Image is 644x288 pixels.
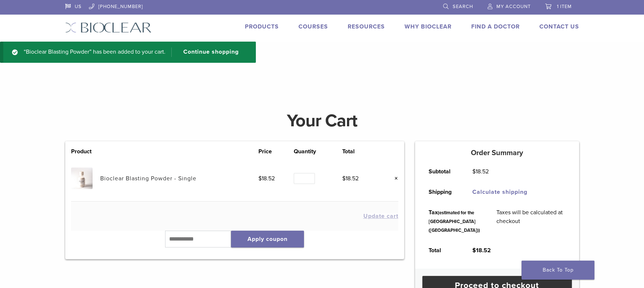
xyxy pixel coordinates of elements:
[71,147,100,156] th: Product
[342,147,378,156] th: Total
[522,261,594,280] a: Back To Top
[488,202,574,240] td: Taxes will be calculated at checkout
[471,23,520,30] a: Find A Doctor
[65,22,152,33] img: Bioclear
[231,231,304,247] button: Apply coupon
[429,210,480,233] small: (estimated for the [GEOGRAPHIC_DATA] ([GEOGRAPHIC_DATA]))
[472,168,489,175] bdi: 18.52
[100,175,196,182] a: Bioclear Blasting Powder - Single
[298,23,328,30] a: Courses
[258,147,294,156] th: Price
[245,23,279,30] a: Products
[363,213,398,219] button: Update cart
[539,23,579,30] a: Contact Us
[348,23,385,30] a: Resources
[258,175,275,182] bdi: 18.52
[389,174,398,183] a: Remove this item
[405,23,452,30] a: Why Bioclear
[472,168,476,175] span: $
[60,112,585,130] h1: Your Cart
[557,4,572,9] span: 1 item
[342,175,346,182] span: $
[294,147,342,156] th: Quantity
[171,47,244,57] a: Continue shopping
[453,4,473,9] span: Search
[421,182,464,202] th: Shipping
[421,240,464,261] th: Total
[342,175,359,182] bdi: 18.52
[258,175,262,182] span: $
[71,168,93,189] img: Bioclear Blasting Powder - Single
[415,149,579,157] h5: Order Summary
[496,4,531,9] span: My Account
[472,247,476,254] span: $
[421,202,488,240] th: Tax
[421,161,464,182] th: Subtotal
[472,188,527,196] a: Calculate shipping
[472,247,491,254] bdi: 18.52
